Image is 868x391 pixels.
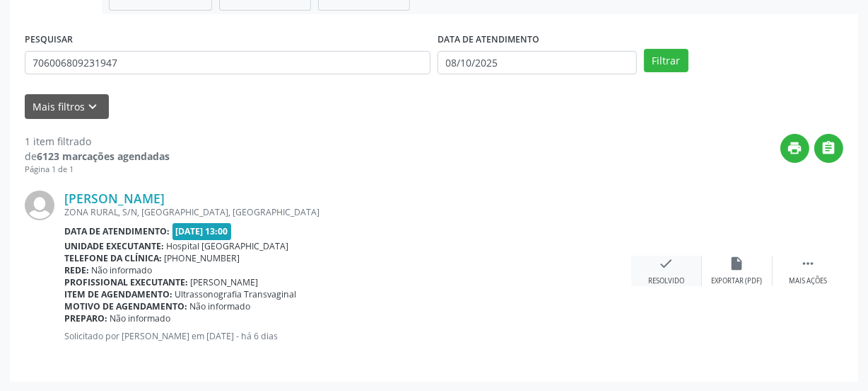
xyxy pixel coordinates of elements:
p: Solicitado por [PERSON_NAME] em [DATE] - há 6 dias [64,330,631,342]
i:  [821,140,837,156]
div: Resolvido [648,276,684,286]
i:  [800,256,816,271]
span: [PHONE_NUMBER] [165,252,240,264]
div: 1 item filtrado [25,134,170,149]
input: Nome, CNS [25,51,430,75]
i: keyboard_arrow_down [86,99,101,115]
b: Preparo: [64,312,107,324]
label: PESQUISAR [25,29,73,51]
div: Mais ações [789,276,827,286]
input: Selecione um intervalo [438,51,637,75]
label: DATA DE ATENDIMENTO [438,29,539,51]
span: Não informado [110,312,171,324]
img: img [25,191,54,220]
button: Filtrar [644,49,688,73]
i: print [787,140,803,156]
b: Rede: [64,264,89,276]
span: [PERSON_NAME] [191,276,259,288]
b: Data de atendimento: [64,225,170,237]
span: Ultrassonografia Transvaginal [175,288,297,300]
a: [PERSON_NAME] [64,191,165,206]
i: insert_drive_file [729,256,745,271]
b: Profissional executante: [64,276,188,288]
b: Motivo de agendamento: [64,300,187,312]
div: de [25,149,170,164]
span: Não informado [190,300,251,312]
span: Hospital [GEOGRAPHIC_DATA] [167,240,289,252]
span: Não informado [92,264,153,276]
strong: 6123 marcações agendadas [37,149,170,163]
i: check [659,256,674,271]
button: Mais filtroskeyboard_arrow_down [25,94,109,119]
b: Item de agendamento: [64,288,172,300]
div: Página 1 de 1 [25,164,170,176]
b: Unidade executante: [64,240,164,252]
button: print [780,134,809,163]
div: ZONA RURAL, S/N, [GEOGRAPHIC_DATA], [GEOGRAPHIC_DATA] [64,206,631,218]
div: Exportar (PDF) [712,276,763,286]
b: Telefone da clínica: [64,252,162,264]
span: [DATE] 13:00 [172,223,232,239]
button:  [814,134,843,163]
